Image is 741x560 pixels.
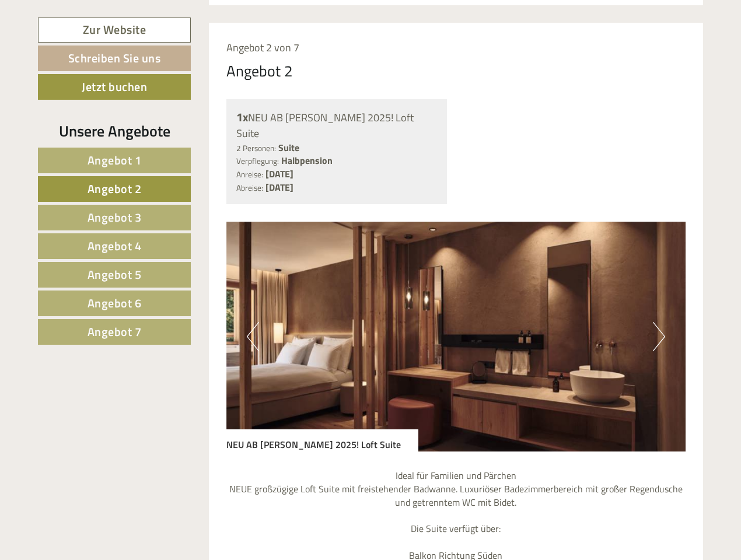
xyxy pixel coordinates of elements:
[88,294,142,312] span: Angebot 6
[278,141,299,155] b: Suite
[236,182,263,194] small: Abreise:
[236,155,279,167] small: Verpflegung:
[226,429,418,452] div: NEU AB [PERSON_NAME] 2025! Loft Suite
[88,208,142,226] span: Angebot 3
[247,322,259,351] button: Previous
[38,120,191,142] div: Unsere Angebote
[38,17,191,43] a: Zur Website
[653,322,665,351] button: Next
[38,74,191,100] a: Jetzt buchen
[236,142,276,154] small: 2 Personen:
[88,180,142,198] span: Angebot 2
[88,237,142,255] span: Angebot 4
[226,40,299,55] span: Angebot 2 von 7
[236,109,438,141] div: NEU AB [PERSON_NAME] 2025! Loft Suite
[88,265,142,283] span: Angebot 5
[281,153,333,167] b: Halbpension
[226,222,686,452] img: image
[88,323,142,341] span: Angebot 7
[265,167,293,181] b: [DATE]
[265,180,293,194] b: [DATE]
[226,60,293,82] div: Angebot 2
[38,45,191,71] a: Schreiben Sie uns
[236,169,263,180] small: Anreise:
[88,151,142,169] span: Angebot 1
[236,108,248,126] b: 1x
